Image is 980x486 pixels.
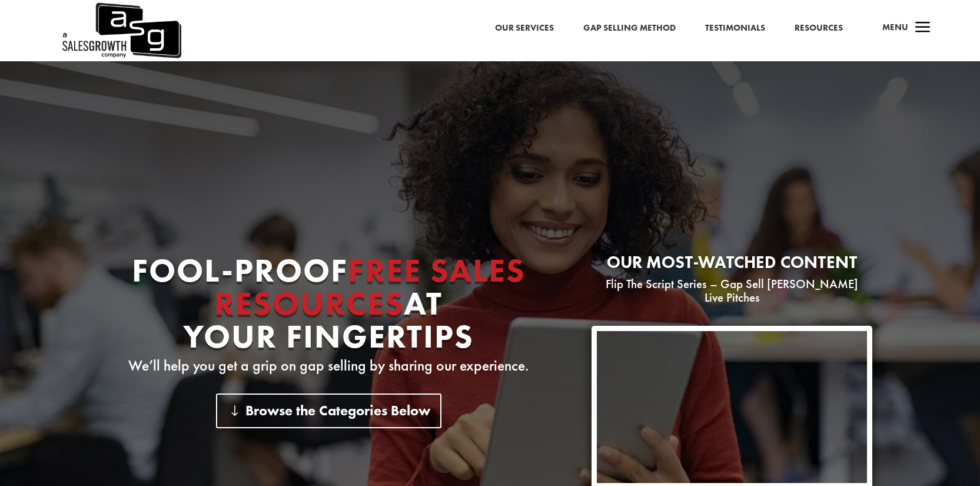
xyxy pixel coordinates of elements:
[216,394,441,428] a: Browse the Categories Below
[911,16,935,40] span: a
[882,21,908,33] span: Menu
[214,249,526,325] span: Free Sales Resources
[705,21,765,36] a: Testimonials
[583,21,676,36] a: Gap Selling Method
[108,254,550,359] h1: Fool-proof At Your Fingertips
[795,21,843,36] a: Resources
[495,21,554,36] a: Our Services
[592,277,872,305] p: Flip The Script Series – Gap Sell [PERSON_NAME] Live Pitches
[592,254,872,277] h2: Our most-watched content
[108,359,550,373] p: We’ll help you get a grip on gap selling by sharing our experience.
